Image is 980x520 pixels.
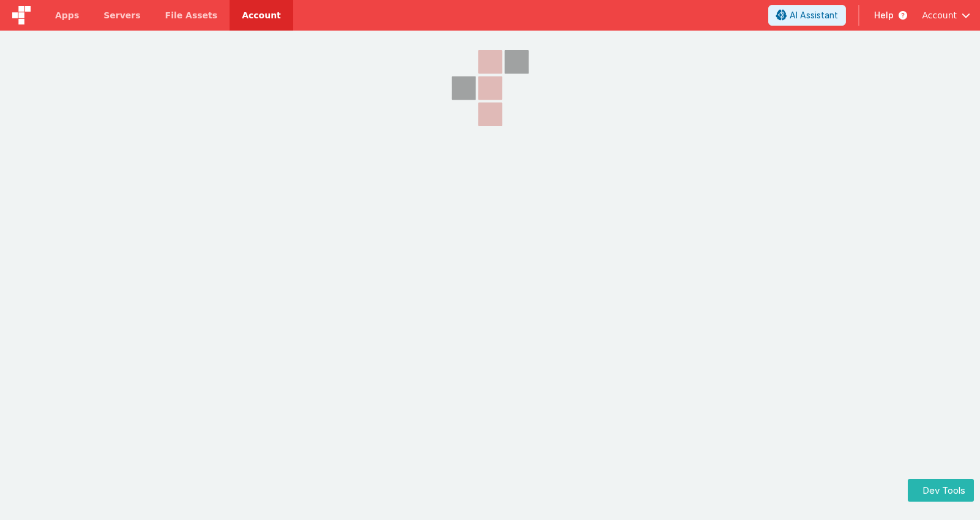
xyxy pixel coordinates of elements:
span: File Assets [165,9,218,21]
button: Account [922,9,970,21]
span: Help [874,9,894,21]
span: Servers [103,9,140,21]
span: AI Assistant [790,9,838,21]
button: AI Assistant [768,5,846,26]
span: Apps [55,9,79,21]
span: Account [922,9,957,21]
button: Dev Tools [908,479,974,502]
